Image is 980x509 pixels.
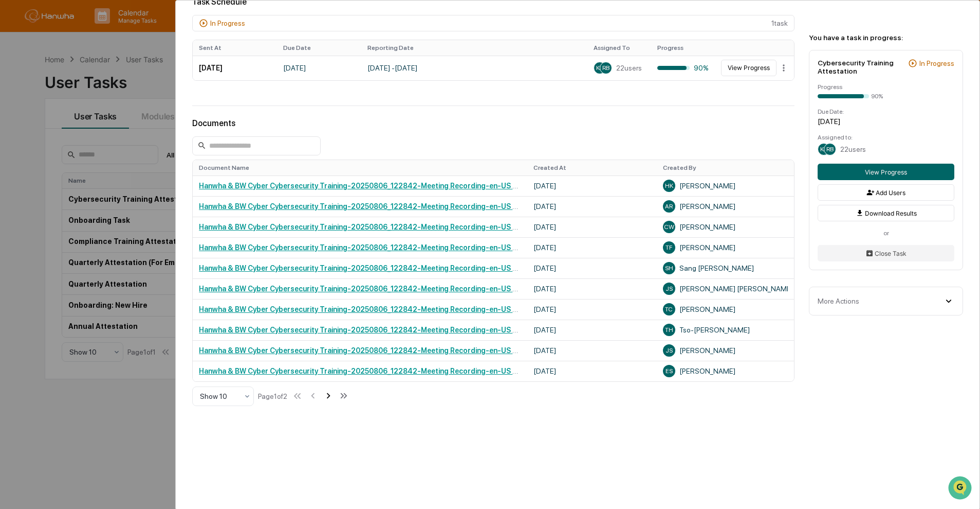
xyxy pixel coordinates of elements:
[527,340,657,361] td: [DATE]
[527,160,657,175] th: Created At
[27,47,170,58] input: Clear
[663,262,788,274] div: Sang [PERSON_NAME]
[596,64,604,72] span: KD
[35,79,169,89] div: Start new chat
[193,56,277,80] td: [DATE]
[665,285,673,292] span: JS
[651,40,715,56] th: Progress
[199,182,605,190] a: Hanwha & BW Cyber Cybersecurity Training-20250806_122842-Meeting Recording-en-US - [PERSON_NAME] ...
[10,79,29,97] img: 1746055101610-c473b297-6a78-478c-a979-82029cc54cd1
[663,365,788,377] div: [PERSON_NAME]
[665,265,673,272] span: SH
[665,326,673,334] span: TH
[10,150,19,159] div: 🔎
[818,245,954,261] button: Close Task
[663,324,788,336] div: Tso-[PERSON_NAME]
[663,283,788,295] div: [PERSON_NAME] [PERSON_NAME]
[210,19,245,27] div: In Progress
[75,131,83,139] div: 🗄️
[657,160,794,175] th: Created By
[818,230,954,237] div: or
[199,223,605,231] a: Hanwha & BW Cyber Cybersecurity Training-20250806_122842-Meeting Recording-en-US - [PERSON_NAME] ...
[818,164,954,180] button: View Progress
[527,361,657,381] td: [DATE]
[665,347,673,354] span: JS
[193,40,277,56] th: Sent At
[663,303,788,315] div: [PERSON_NAME]
[199,326,621,334] a: Hanwha & BW Cyber Cybersecurity Training-20250806_122842-Meeting Recording-en-US - Tso-[PERSON_NA...
[663,221,788,233] div: [PERSON_NAME]
[72,174,124,182] a: Powered byPylon
[277,56,361,80] td: [DATE]
[664,223,674,231] span: CW
[826,146,834,153] span: RB
[840,145,866,153] span: 22 users
[199,243,605,252] a: Hanwha & BW Cyber Cybersecurity Training-20250806_122842-Meeting Recording-en-US - [PERSON_NAME] ...
[527,237,657,258] td: [DATE]
[818,83,954,91] div: Progress
[85,130,127,140] span: Attestations
[818,59,904,75] div: Cybersecurity Training Attestation
[70,126,132,144] a: 🗄️Attestations
[277,40,361,56] th: Due Date
[818,108,954,115] div: Due Date:
[665,367,673,375] span: ES
[102,174,124,182] span: Pylon
[21,149,65,160] span: Data Lookup
[199,285,663,293] a: Hanwha & BW Cyber Cybersecurity Training-20250806_122842-Meeting Recording-en-US - [PERSON_NAME] ...
[947,475,975,503] iframe: Open customer support
[35,89,130,97] div: We're available if you need us!
[665,306,673,313] span: TC
[527,299,657,320] td: [DATE]
[818,297,859,305] div: More Actions
[663,180,788,192] div: [PERSON_NAME]
[21,130,66,140] span: Preclearance
[587,40,651,56] th: Assigned To
[809,33,963,42] div: You have a task in progress:
[818,205,954,221] button: Download Results
[175,82,187,94] button: Start new chat
[818,134,954,141] div: Assigned to:
[663,200,788,213] div: [PERSON_NAME]
[527,175,657,196] td: [DATE]
[616,64,642,72] span: 22 users
[527,258,657,278] td: [DATE]
[192,15,794,31] div: 1 task
[602,64,609,72] span: RB
[199,305,605,313] a: Hanwha & BW Cyber Cybersecurity Training-20250806_122842-Meeting Recording-en-US - [PERSON_NAME] ...
[527,217,657,237] td: [DATE]
[10,131,19,139] div: 🖐️
[818,184,954,201] button: Add Users
[10,22,187,38] p: How can we help?
[199,202,605,210] a: Hanwha & BW Cyber Cybersecurity Training-20250806_122842-Meeting Recording-en-US - [PERSON_NAME] ...
[192,118,794,128] div: Documents
[193,160,527,175] th: Document Name
[919,59,954,67] div: In Progress
[527,320,657,340] td: [DATE]
[527,278,657,299] td: [DATE]
[665,244,672,251] span: TF
[657,64,709,72] div: 90%
[721,60,776,76] button: View Progress
[871,93,883,100] div: 90%
[258,392,287,400] div: Page 1 of 2
[199,367,605,375] a: Hanwha & BW Cyber Cybersecurity Training-20250806_122842-Meeting Recording-en-US - [PERSON_NAME] ...
[199,264,624,272] a: Hanwha & BW Cyber Cybersecurity Training-20250806_122842-Meeting Recording-en-US - Sang [PERSON_N...
[820,146,828,153] span: KD
[199,346,605,355] a: Hanwha & BW Cyber Cybersecurity Training-20250806_122842-Meeting Recording-en-US - [PERSON_NAME] ...
[665,203,673,210] span: AR
[361,56,587,80] td: [DATE] - [DATE]
[663,241,788,254] div: [PERSON_NAME]
[663,344,788,357] div: [PERSON_NAME]
[6,126,70,144] a: 🖐️Preclearance
[665,182,673,189] span: HK
[6,145,69,164] a: 🔎Data Lookup
[527,196,657,217] td: [DATE]
[818,117,954,126] div: [DATE]
[361,40,587,56] th: Reporting Date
